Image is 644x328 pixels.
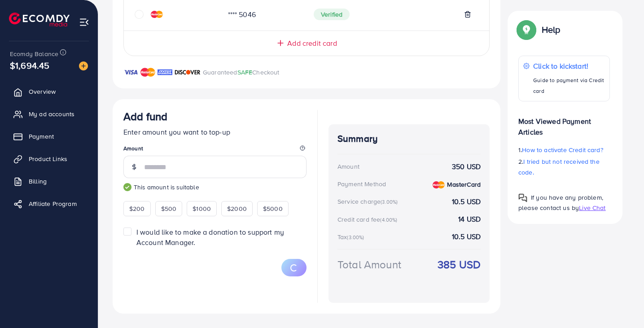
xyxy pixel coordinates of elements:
p: 1. [518,144,610,155]
svg: circle [135,10,144,19]
strong: MasterCard [447,180,481,189]
img: menu [79,17,89,27]
div: Tax [337,232,367,241]
img: image [79,61,88,70]
small: (3.00%) [347,234,364,241]
small: (4.00%) [380,216,397,223]
img: guide [123,183,131,191]
strong: 10.5 USD [452,232,481,242]
h3: Add fund [123,110,167,123]
strong: 350 USD [452,162,481,172]
span: My ad accounts [29,109,74,118]
span: $5000 [263,204,283,213]
a: Affiliate Program [7,195,91,213]
img: Popup guide [518,193,527,202]
span: I would like to make a donation to support my Account Manager. [136,227,284,247]
a: Product Links [7,150,91,168]
legend: Amount [123,144,307,156]
span: Billing [29,177,47,186]
div: Payment Method [337,179,386,188]
span: Payment [29,132,54,141]
img: brand [175,67,201,78]
p: Help [542,24,561,35]
h4: Summary [337,133,481,144]
div: Amount [337,162,359,171]
span: $2000 [227,204,247,213]
small: (3.00%) [381,198,398,206]
img: brand [140,67,155,78]
span: Overview [29,87,56,96]
div: Total Amount [337,257,401,272]
p: 2. [518,156,610,178]
span: SAFE [237,68,253,77]
div: Service charge [337,197,400,206]
span: Affiliate Program [29,199,77,208]
img: credit [433,181,445,188]
small: This amount is suitable [123,183,307,192]
span: Ecomdy Balance [10,49,58,58]
span: If you have any problem, please contact us by [518,193,603,212]
img: logo [9,13,70,26]
span: Verified [314,9,350,20]
img: credit [151,11,163,18]
span: Add credit card [287,38,337,48]
a: Payment [7,127,91,145]
span: How to activate Credit card? [522,145,603,154]
span: $1,694.45 [10,59,49,72]
span: $200 [129,204,145,213]
p: Enter amount you want to top-up [123,127,307,137]
iframe: Chat [606,288,637,321]
span: $500 [161,204,177,213]
img: brand [123,67,138,78]
strong: 385 USD [438,257,481,272]
a: Billing [7,172,91,190]
p: Guaranteed Checkout [203,67,280,78]
p: Click to kickstart! [533,61,605,71]
p: Guide to payment via Credit card [533,75,605,96]
strong: 14 USD [458,214,481,224]
img: brand [158,67,172,78]
span: I tried but not received the code. [518,157,600,177]
a: Overview [7,83,91,101]
span: Live Chat [579,203,605,212]
a: My ad accounts [7,105,91,123]
img: Popup guide [518,22,534,38]
p: Most Viewed Payment Articles [518,109,610,137]
div: Credit card fee [337,215,400,224]
span: Product Links [29,154,67,163]
strong: 10.5 USD [452,197,481,207]
span: $1000 [193,204,211,213]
